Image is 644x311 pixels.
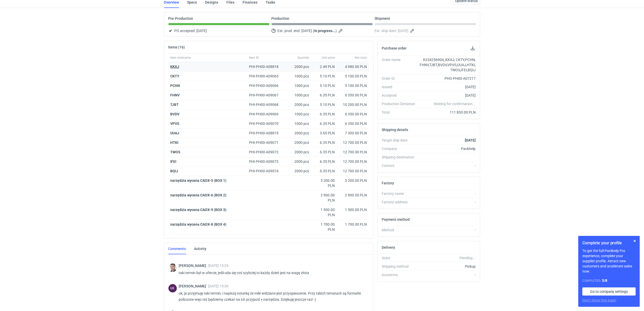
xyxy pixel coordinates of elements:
[170,103,179,107] strong: TJBT
[339,64,367,69] div: 4 980.00 PLN
[582,287,636,296] a: Go to company settings
[459,256,476,260] em: Pending...
[313,29,314,33] em: (
[179,264,208,268] span: [PERSON_NAME]
[170,169,178,173] strong: BQIJ
[382,128,408,132] h2: Shipping details
[249,64,284,69] div: PHI-PH00-A08818
[286,119,311,128] div: 1000 pcs
[382,272,419,277] div: Incoterms
[170,150,181,154] strong: TWOS
[249,168,284,174] div: PHI-PH00-A09074
[313,131,335,136] div: 3.65 PLN
[339,168,367,174] div: 12 700.00 PLN
[434,101,476,106] em: Waiting for confirmation...
[382,84,419,89] div: Issued
[249,56,259,60] span: Item ID
[339,149,367,155] div: 12 700.00 PLN
[170,222,227,226] strong: narzędzia wycena CAOX-8 (BOX 4)
[632,238,638,244] button: Skip for now
[313,121,335,126] div: 6.35 PLN
[382,146,419,151] div: Company
[339,207,367,212] div: 1 500.00 PLN
[382,191,419,196] div: Factory name
[339,74,367,79] div: 5 100.00 PLN
[582,240,636,246] h1: Complete your profile
[249,102,284,107] div: PHI-PH00-A09068
[313,64,335,69] div: 2.49 PLN
[314,29,336,33] strong: In progress...
[170,141,179,145] strong: HTKI
[286,81,311,91] div: 1000 pcs
[170,193,227,197] strong: narzędzia wycena CAOX-6 (BOX 2)
[249,159,284,164] div: PHI-PH00-A09073
[419,272,476,277] div: -
[286,147,311,157] div: 2000 pcs
[249,149,284,155] div: PHI-PH00-A09072
[419,76,476,81] div: PHO-PH00-A07217
[410,28,416,34] button: Edit estimated shipping date
[355,56,367,60] span: Net total
[170,65,179,69] a: KKXJ
[419,191,476,196] div: -
[419,84,476,89] div: [DATE]
[339,112,367,117] div: 6 350.00 PLN
[286,166,311,176] div: 2000 pcs
[208,284,229,288] span: [DATE] 15:30
[313,83,335,88] div: 5.10 PLN
[582,278,636,283] div: Completed:
[419,264,476,269] div: Pickup
[382,199,419,205] div: Factory address
[168,45,185,49] h2: Items (16)
[170,208,227,212] strong: narzędzia wycena CAOX-9 (BOX 3)
[382,46,407,50] h2: Purchase order
[286,109,311,119] div: 1000 pcs
[249,131,284,136] div: PHI-PH00-A08819
[419,110,476,115] div: 111 830.00 PLN
[313,74,335,79] div: 5.10 PLN
[194,243,207,254] a: Activity
[582,248,636,274] p: To get the full Packhelp Pro experience, complete your supplier profile. Attract new customers an...
[382,227,419,233] div: Method
[168,28,270,34] div: PO accepted:
[419,199,476,205] div: -
[179,290,365,303] p: ok, ja przyjmuję taki termin, i napiszę notatkę że mile widziane jest przyspieszenie. Przy takich...
[170,131,179,135] a: UUAJ
[336,29,337,33] em: )
[382,264,419,269] div: Shipping method
[582,298,617,303] button: Don’t show this again
[170,74,180,78] strong: CKTY
[419,163,476,168] div: -
[170,93,180,97] strong: FHNV
[339,83,367,88] div: 5 100.00 PLN
[286,128,311,138] div: 2000 pcs
[382,217,410,222] h2: Payment method
[170,56,191,60] span: Item nickname
[382,76,419,81] div: Order ID
[339,140,367,145] div: 12 700.00 PLN
[313,193,335,203] div: 2 900.00 PLN
[313,149,335,155] div: 6.35 PLN
[302,28,312,34] span: [DATE]
[197,28,207,34] span: [DATE]
[249,140,284,145] div: PHI-PH00-A09071
[419,57,476,73] div: R234256904_KKXJ, CKTY,PCHN, FHNV,TJBT,BVDV,VPVS,UUAJ,HTKI,TWOS,IFEI,BQIJ
[339,193,367,198] div: 2 900.00 PLN
[286,72,311,81] div: 1000 pcs
[286,138,311,147] div: 2000 pcs
[382,110,419,115] div: Total
[170,112,180,116] strong: BVDV
[208,264,229,268] span: [DATE] 15:29
[382,245,395,249] h2: Delivery
[313,207,335,217] div: 1 500.00 PLN
[168,264,177,272] img: Maciej Sikora
[382,255,419,260] div: State
[313,93,335,98] div: 6.35 PLN
[398,28,409,34] span: [DATE]
[272,28,373,34] div: Est. prod. end:
[168,243,186,254] a: Comments
[168,16,193,21] p: Pre-Production
[419,93,476,98] div: [DATE]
